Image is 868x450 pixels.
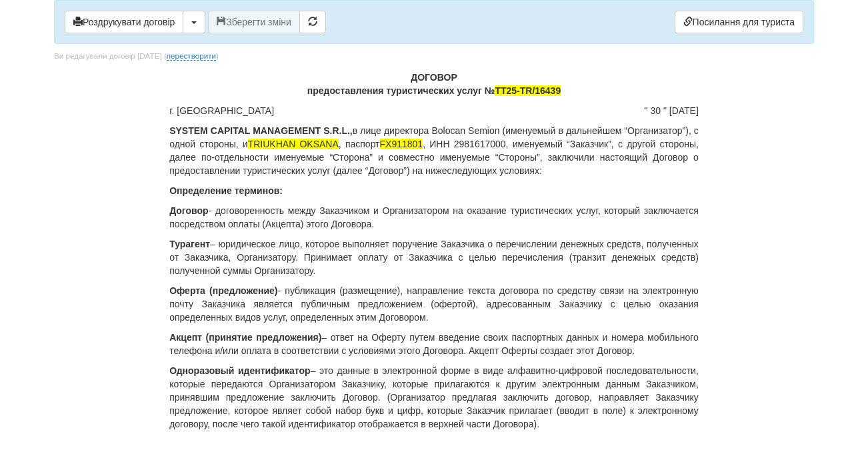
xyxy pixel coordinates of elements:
a: перестворити [167,51,216,61]
b: Оферта (предложение) [169,285,277,296]
p: – это данные в электронной форме в виде алфавитно-цифровой последовательности, которые передаются... [169,364,699,431]
span: TRIUKHAN OKSANA [248,139,339,149]
p: – юридическое лицо, которое выполняет поручение Заказчика о перечислении денежных средств, получе... [169,237,699,277]
button: Зберегти зміни [208,11,300,33]
p: - договоренность между Заказчиком и Организатором на оказание туристических услуг, который заключ... [169,204,699,231]
b: Определение терминов: [169,185,283,196]
div: Ви редагували договір [DATE] ( ) [54,51,219,62]
span: TT25-TR/16439 [495,85,561,96]
p: ДОГОВОР предоставления туристических услуг № [169,71,699,97]
b: Одноразовый идентификатор [169,365,310,376]
b: Турагент [169,239,210,249]
button: Роздрукувати договір [65,11,183,33]
p: - публикация (размещение), направление текста договора по средству связи на электронную почту Зак... [169,284,699,324]
b: Акцепт (принятие предложения) [169,332,321,343]
a: Посилання для туриста [675,11,803,33]
span: г. [GEOGRAPHIC_DATA] [169,104,274,117]
span: FX911801 [380,139,423,149]
b: SYSTEM CAPITAL MANAGEMENT S.R.L., [169,125,353,136]
span: " 30 " [DATE] [645,104,699,117]
p: в лице директора Bolocan Semion (именуемый в дальнейшем “Организатор”), с одной стороны, и , пасп... [169,124,699,177]
p: – ответ на Оферту путем введение своих паспортных данных и номера мобильного телефона и/или оплат... [169,331,699,357]
b: Договор [169,205,208,216]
